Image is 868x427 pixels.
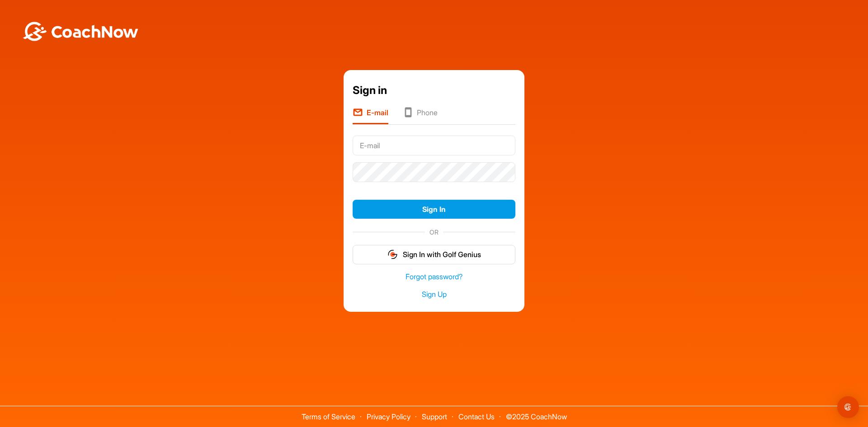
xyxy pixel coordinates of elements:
a: Privacy Policy [367,412,410,421]
a: Contact Us [458,412,495,421]
li: Phone [403,107,438,124]
button: Sign In [353,200,515,219]
img: gg_logo [387,249,398,260]
div: Open Intercom Messenger [837,396,859,418]
span: © 2025 CoachNow [501,406,571,420]
a: Sign Up [353,289,515,300]
a: Terms of Service [302,412,355,421]
button: Sign In with Golf Genius [353,245,515,264]
a: Forgot password? [353,272,515,282]
span: OR [425,227,443,237]
li: E-mail [353,107,388,124]
input: E-mail [353,136,515,155]
div: Sign in [353,82,515,99]
img: BwLJSsUCoWCh5upNqxVrqldRgqLPVwmV24tXu5FoVAoFEpwwqQ3VIfuoInZCoVCoTD4vwADAC3ZFMkVEQFDAAAAAElFTkSuQmCC [22,22,139,41]
a: Support [422,412,447,421]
